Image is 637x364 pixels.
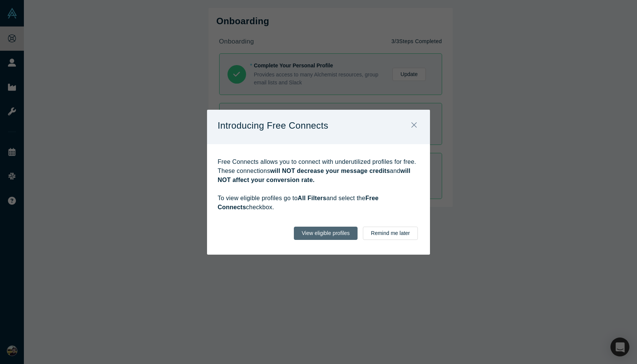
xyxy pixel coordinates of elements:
p: Introducing Free Connects [218,118,328,134]
strong: will NOT affect your conversion rate. [218,168,411,183]
button: Remind me later [363,227,418,240]
strong: All Filters [298,195,326,201]
strong: Free Connects [218,195,378,210]
button: Close [406,118,422,134]
button: View eligible profiles [294,227,358,240]
p: Free Connects allows you to connect with underutilized profiles for free. These connections and T... [218,157,419,212]
strong: will NOT decrease your message credits [270,168,390,174]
